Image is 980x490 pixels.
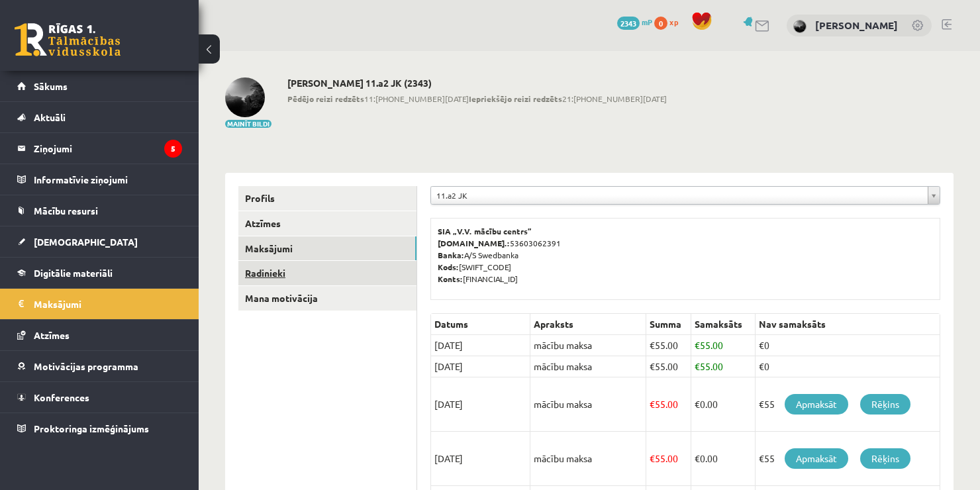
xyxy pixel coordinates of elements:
[642,17,652,27] span: mP
[793,20,807,33] img: Daniela Ņeupokojeva
[530,432,646,486] td: mācību maksa
[860,448,910,469] a: Rēķins
[17,133,182,164] a: Ziņojumi5
[695,452,700,464] span: €
[755,335,940,356] td: €0
[34,360,138,372] span: Motivācijas programma
[34,422,149,434] span: Proktoringa izmēģinājums
[654,17,685,27] a: 0 xp
[650,360,655,372] span: €
[238,211,416,236] a: Atzīmes
[650,398,655,410] span: €
[755,432,940,486] td: €55
[34,133,182,164] legend: Ziņojumi
[530,335,646,356] td: mācību maksa
[691,335,756,356] td: 55.00
[238,186,416,211] a: Profils
[34,164,182,195] legend: Informatīvie ziņojumi
[691,356,756,377] td: 55.00
[287,93,667,105] span: 11:[PHONE_NUMBER][DATE] 21:[PHONE_NUMBER][DATE]
[17,413,182,444] a: Proktoringa izmēģinājums
[860,394,910,415] a: Rēķins
[238,286,416,311] a: Mana motivācija
[34,329,70,341] span: Atzīmes
[438,273,463,284] b: Konts:
[438,238,510,248] b: [DOMAIN_NAME].:
[438,226,532,236] b: SIA „V.V. mācību centrs”
[17,258,182,288] a: Digitālie materiāli
[164,140,182,158] i: 5
[17,289,182,319] a: Maksājumi
[669,17,678,27] span: xp
[34,80,68,92] span: Sākums
[431,314,530,335] th: Datums
[431,335,530,356] td: [DATE]
[646,335,691,356] td: 55.00
[17,102,182,132] a: Aktuāli
[691,432,756,486] td: 0.00
[438,225,933,285] p: 53603062391 A/S Swedbanka [SWIFT_CODE] [FINANCIAL_ID]
[238,261,416,285] a: Radinieki
[34,205,98,217] span: Mācību resursi
[650,339,655,351] span: €
[438,262,459,272] b: Kods:
[431,187,940,204] a: 11.a2 JK
[691,314,756,335] th: Samaksāts
[17,164,182,195] a: Informatīvie ziņojumi
[225,120,271,128] button: Mainīt bildi
[431,377,530,432] td: [DATE]
[755,377,940,432] td: €55
[17,71,182,101] a: Sākums
[17,195,182,226] a: Mācību resursi
[695,360,700,372] span: €
[617,17,640,30] span: 2343
[815,19,898,32] a: [PERSON_NAME]
[34,236,138,248] span: [DEMOGRAPHIC_DATA]
[17,351,182,381] a: Motivācijas programma
[34,289,182,319] legend: Maksājumi
[238,236,416,261] a: Maksājumi
[431,432,530,486] td: [DATE]
[646,314,691,335] th: Summa
[225,77,265,117] img: Daniela Ņeupokojeva
[695,398,700,410] span: €
[469,93,562,104] b: Iepriekšējo reizi redzēts
[617,17,652,27] a: 2343 mP
[785,394,848,415] a: Apmaksāt
[436,187,922,204] span: 11.a2 JK
[438,250,464,260] b: Banka:
[755,314,940,335] th: Nav samaksāts
[17,382,182,413] a: Konferences
[34,111,66,123] span: Aktuāli
[34,267,113,279] span: Digitālie materiāli
[650,452,655,464] span: €
[530,377,646,432] td: mācību maksa
[15,23,121,56] a: Rīgas 1. Tālmācības vidusskola
[646,356,691,377] td: 55.00
[287,77,667,89] h2: [PERSON_NAME] 11.a2 JK (2343)
[785,448,848,469] a: Apmaksāt
[646,432,691,486] td: 55.00
[691,377,756,432] td: 0.00
[530,356,646,377] td: mācību maksa
[695,339,700,351] span: €
[654,17,667,30] span: 0
[287,93,364,104] b: Pēdējo reizi redzēts
[17,320,182,350] a: Atzīmes
[34,391,89,403] span: Konferences
[755,356,940,377] td: €0
[530,314,646,335] th: Apraksts
[17,226,182,257] a: [DEMOGRAPHIC_DATA]
[646,377,691,432] td: 55.00
[431,356,530,377] td: [DATE]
